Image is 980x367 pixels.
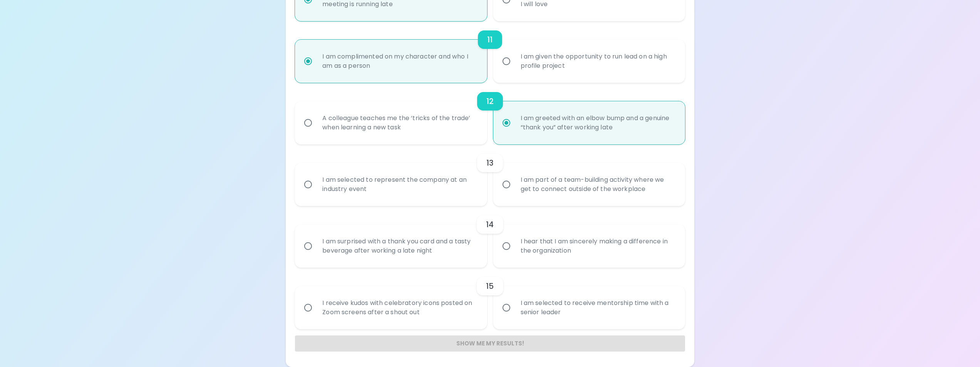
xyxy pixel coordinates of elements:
div: I am selected to receive mentorship time with a senior leader [514,289,681,326]
div: choice-group-check [295,206,685,268]
h6: 11 [487,34,493,46]
div: I am surprised with a thank you card and a tasty beverage after working a late night [316,228,482,265]
h6: 14 [486,218,494,231]
div: I receive kudos with celebratory icons posted on Zoom screens after a shout out [316,289,482,326]
h6: 12 [486,95,494,107]
div: I am complimented on my character and who I am as a person [316,43,482,80]
div: I am greeted with an elbow bump and a genuine “thank you” after working late [514,104,681,141]
div: choice-group-check [295,21,685,83]
div: I hear that I am sincerely making a difference in the organization [514,228,681,265]
div: choice-group-check [295,144,685,206]
div: choice-group-check [295,268,685,329]
div: I am selected to represent the company at an industry event [316,166,482,203]
h6: 13 [486,157,494,169]
div: I am given the opportunity to run lead on a high profile project [514,43,681,80]
div: I am part of a team-building activity where we get to connect outside of the workplace [514,166,681,203]
h6: 15 [486,280,494,292]
div: choice-group-check [295,83,685,144]
div: A colleague teaches me the ‘tricks of the trade’ when learning a new task [316,104,482,141]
